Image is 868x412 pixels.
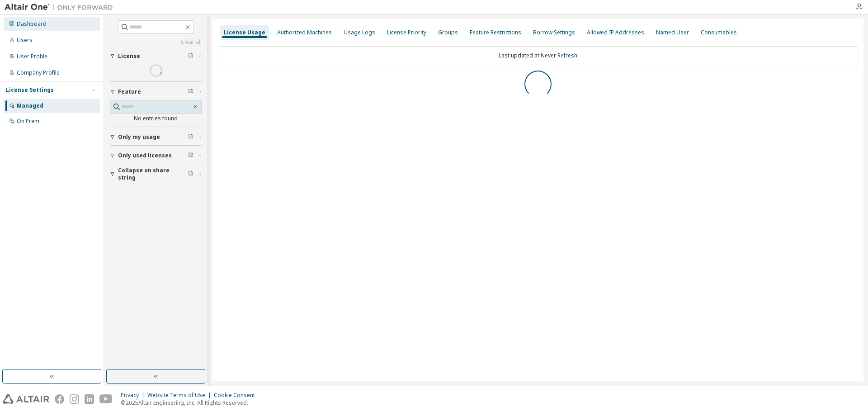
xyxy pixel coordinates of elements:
button: Collapse on share string [110,164,202,184]
div: Privacy [121,392,147,399]
div: Borrow Settings [533,29,575,36]
div: Dashboard [17,20,47,28]
span: Collapse on share string [118,167,188,181]
div: Website Terms of Use [147,392,214,399]
div: Named User [656,29,689,36]
button: Only used licenses [110,146,202,166]
img: altair_logo.svg [3,394,49,404]
p: © 2025 Altair Engineering, Inc. All Rights Reserved. [121,399,260,407]
span: Clear filter [188,133,193,141]
div: Authorized Machines [277,29,332,36]
span: License [118,52,140,60]
img: linkedin.svg [85,394,94,404]
a: Clear all [110,38,202,46]
span: Clear filter [188,152,193,159]
div: No entries found [110,115,202,122]
img: instagram.svg [70,394,79,404]
div: Groups [438,29,458,36]
div: Last updated at: Never [218,46,858,65]
img: youtube.svg [99,394,113,404]
div: Users [17,37,33,44]
button: License [110,46,202,66]
div: User Profile [17,53,47,60]
div: Cookie Consent [214,392,260,399]
div: Usage Logs [344,29,375,36]
div: License Settings [6,86,54,94]
button: Only my usage [110,127,202,147]
span: Clear filter [188,88,193,95]
img: Altair One [5,3,118,12]
a: Refresh [557,52,577,59]
div: Allowed IP Addresses [587,29,644,36]
div: License Priority [387,29,426,36]
img: facebook.svg [55,394,64,404]
span: Only my usage [118,133,160,141]
div: Consumables [701,29,737,36]
div: Feature Restrictions [470,29,521,36]
div: Managed [17,102,43,109]
span: Clear filter [188,170,193,178]
div: On Prem [17,118,39,125]
span: Clear filter [188,52,193,60]
span: Feature [118,88,141,95]
button: Feature [110,82,202,102]
div: License Usage [224,29,265,36]
span: Only used licenses [118,152,172,159]
div: Company Profile [17,69,60,76]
